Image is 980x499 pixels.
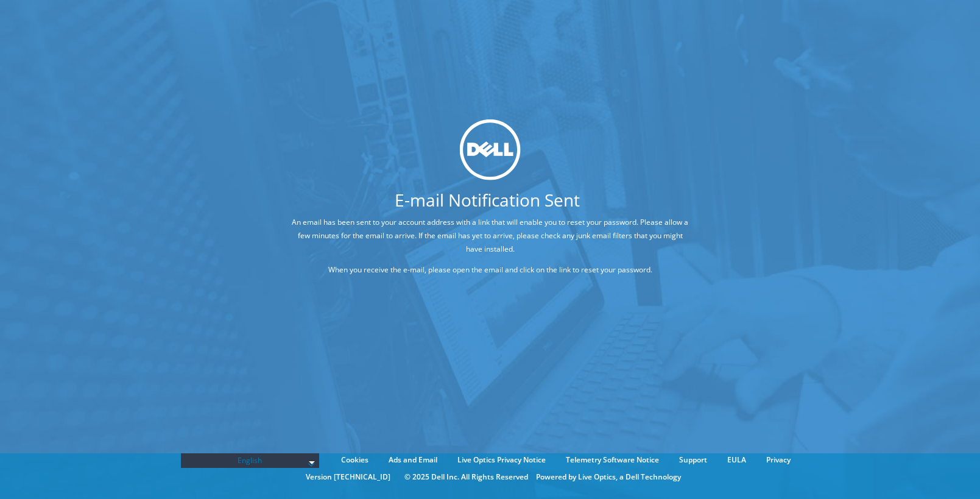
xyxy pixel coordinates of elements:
li: © 2025 Dell Inc. All Rights Reserved [398,470,534,484]
p: An email has been sent to your account address with a link that will enable you to reset your pas... [291,216,689,256]
h1: E-mail Notification Sent [245,191,729,208]
p: When you receive the e-mail, please open the email and click on the link to reset your password. [291,263,689,277]
a: EULA [718,453,755,467]
a: Cookies [332,453,378,467]
img: dell_svg_logo.svg [460,119,521,180]
a: Support [670,453,716,467]
li: Powered by Live Optics, a Dell Technology [536,470,681,484]
span: English [187,453,314,468]
a: Ads and Email [379,453,446,467]
a: Telemetry Software Notice [557,453,668,467]
a: Privacy [757,453,800,467]
li: Version [TECHNICAL_ID] [300,470,397,484]
a: Live Optics Privacy Notice [448,453,555,467]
